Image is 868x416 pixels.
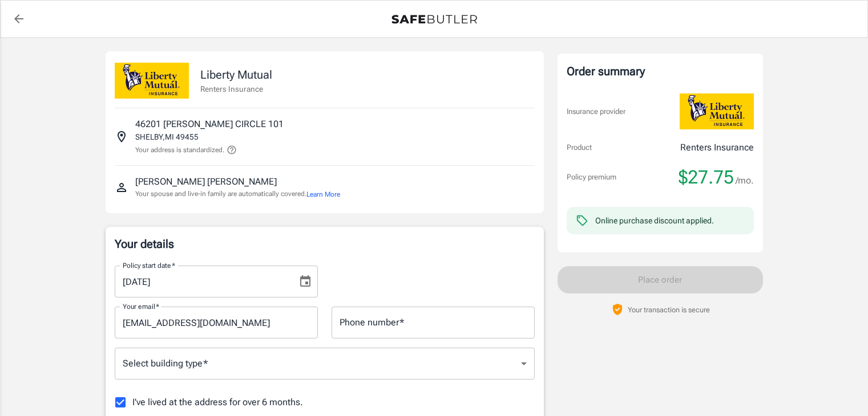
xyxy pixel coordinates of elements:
img: Back to quotes [391,15,477,24]
p: SHELBY , MI 49455 [135,131,199,142]
button: Learn More [306,189,340,199]
p: Your address is standardized. [135,145,224,155]
p: Your details [115,236,535,252]
svg: Insured address [115,130,128,144]
div: Order summary [567,63,754,80]
p: Renters Insurance [680,141,754,154]
span: $27.75 [679,166,734,189]
p: [PERSON_NAME] [PERSON_NAME] [135,175,277,189]
p: Policy premium [567,172,616,183]
p: Your spouse and live-in family are automatically covered. [135,189,340,199]
p: 46201 [PERSON_NAME] CIRCLE 101 [135,117,284,131]
p: Insurance provider [567,106,625,117]
img: Liberty Mutual [115,63,189,99]
svg: Insured person [115,181,128,194]
span: I've lived at the address for over 6 months. [132,395,303,409]
a: back to quotes [7,7,30,30]
div: Online purchase discount applied. [595,215,714,226]
button: Choose date, selected date is Aug 31, 2025 [294,270,317,293]
input: Enter number [332,307,535,338]
img: Liberty Mutual [680,93,754,129]
input: Enter email [115,307,318,338]
input: MM/DD/YYYY [115,266,289,297]
label: Your email [123,301,159,311]
p: Renters Insurance [200,83,272,95]
p: Your transaction is secure [628,304,710,315]
p: Liberty Mutual [200,66,272,83]
label: Policy start date [123,260,175,270]
p: Product [567,142,592,153]
span: /mo. [736,173,754,189]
